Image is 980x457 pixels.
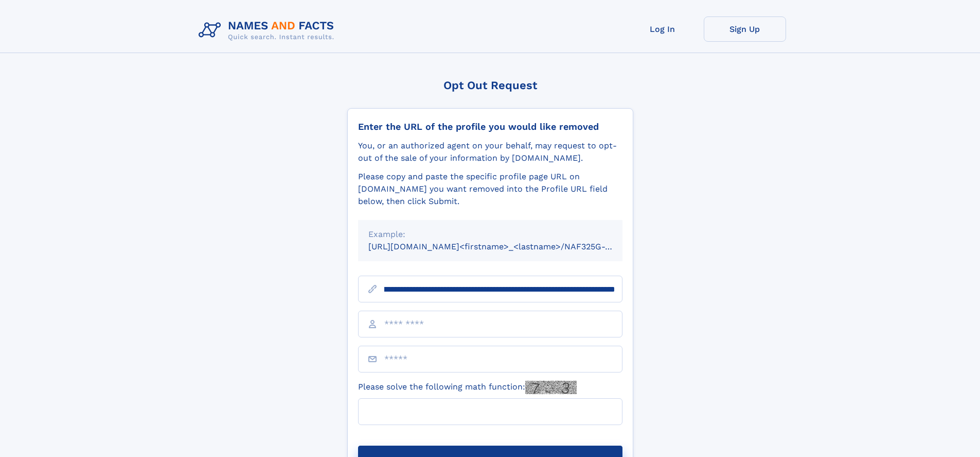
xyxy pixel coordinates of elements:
[358,140,622,164] div: You, or an authorized agent on your behalf, may request to opt-out of the sale of your informatio...
[368,228,612,241] div: Example:
[358,121,622,132] div: Enter the URL of the profile you would like removed
[347,79,633,92] div: Opt Out Request
[704,16,786,42] a: Sign Up
[358,381,577,394] label: Please solve the following math function:
[621,16,704,42] a: Log In
[358,171,622,208] div: Please copy and paste the specific profile page URL on [DOMAIN_NAME] you want removed into the Pr...
[194,16,343,44] img: Logo Names and Facts
[368,242,642,251] small: [URL][DOMAIN_NAME]<firstname>_<lastname>/NAF325G-xxxxxxxx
